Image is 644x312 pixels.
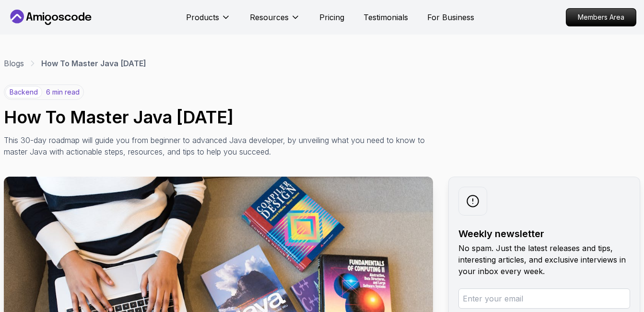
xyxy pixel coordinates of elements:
[458,288,630,309] input: Enter your email
[41,58,146,69] p: How To Master Java [DATE]
[566,9,636,26] p: Members Area
[186,12,219,23] p: Products
[566,8,636,26] a: Members Area
[458,227,630,240] h2: Weekly newsletter
[5,86,42,98] p: backend
[250,12,300,31] button: Resources
[4,108,640,127] h1: How To Master Java [DATE]
[458,242,630,277] p: No spam. Just the latest releases and tips, interesting articles, and exclusive interviews in you...
[46,87,80,97] p: 6 min read
[604,274,634,302] iframe: chat widget
[250,12,289,23] p: Resources
[363,12,408,23] a: Testimonials
[319,12,344,23] a: Pricing
[427,12,474,23] a: For Business
[4,134,433,157] p: This 30-day roadmap will guide you from beginner to advanced Java developer, by unveiling what yo...
[4,58,24,69] a: Blogs
[186,12,231,31] button: Products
